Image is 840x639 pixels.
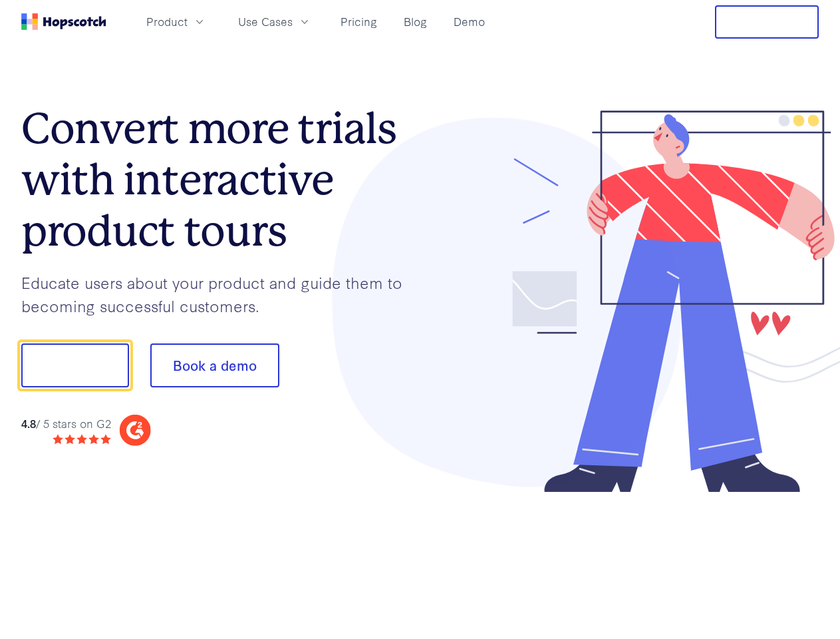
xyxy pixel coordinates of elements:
a: Home [21,13,106,30]
button: Free Trial [715,5,819,39]
button: Use Cases [230,11,319,33]
button: Product [138,11,214,33]
div: / 5 stars on G2 [21,415,111,432]
button: Book a demo [150,343,279,387]
span: Product [146,13,188,30]
a: Blog [398,11,432,33]
p: Educate users about your product and guide them to becoming successful customers. [21,271,420,317]
strong: 4.8 [21,415,36,431]
a: Pricing [335,11,382,33]
button: Show me! [21,343,129,387]
a: Demo [448,11,490,33]
h1: Convert more trials with interactive product tours [21,103,420,256]
span: Use Cases [238,13,293,30]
